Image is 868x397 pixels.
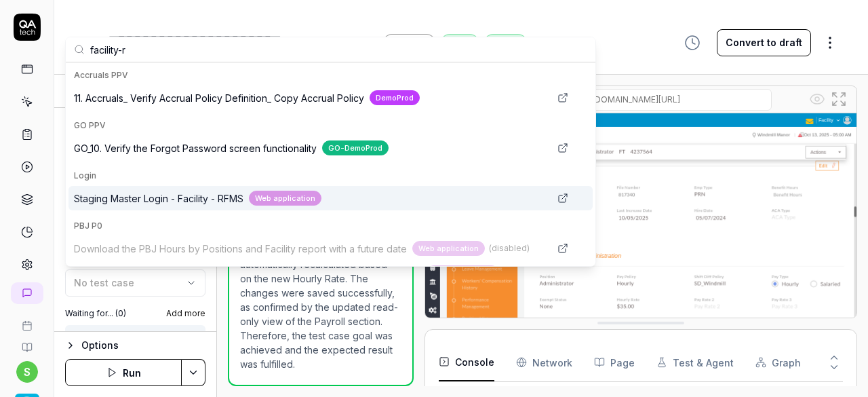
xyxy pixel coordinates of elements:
[806,88,828,110] button: Show all interative elements
[54,75,136,108] button: Steps
[81,337,205,354] div: Options
[74,141,317,155] span: GO_10. Verify the Forgot Password screen functionality
[74,266,421,280] span: Download the PBJ Hours by Positions and Facility report with the current date
[828,88,850,110] button: Open in full screen
[65,307,126,320] label: Waiting for... ( 0 )
[441,34,479,52] div: Active
[5,309,48,331] a: Book a call with us
[65,337,205,354] button: Options
[74,242,407,256] span: Download the PBJ Hours by Positions and Facility report with a future date
[5,331,48,353] a: Documentation
[11,282,43,304] a: New conversation
[555,90,571,106] a: Open test in new tab
[516,343,572,381] button: Network
[755,343,801,381] button: Graph
[489,242,530,254] span: (disabled)
[74,277,134,288] span: No test case
[74,69,587,81] div: Accruals PPV
[166,307,205,320] span: Add more
[717,29,811,56] button: Convert to draft
[74,91,364,105] span: 11. Accruals_ Verify Accrual Policy Definition_ Copy Accrual Policy
[427,265,499,281] div: Web application
[594,343,635,381] button: Page
[439,343,494,381] button: Console
[370,90,420,106] div: DemoProd
[74,191,243,206] span: Staging Master Login - Facility - RFMS
[484,34,527,52] div: Passed
[65,359,182,386] button: Run
[555,140,571,156] a: Open test in new tab
[73,330,197,355] div: Tests that must complete before this test runs.
[74,220,587,232] div: PBJ P0
[425,113,856,383] img: Screenshot
[656,343,734,381] button: Test & Agent
[322,140,389,156] div: GO-DemoProd
[90,37,587,62] input: Select resume from dependency...
[74,119,587,132] div: GO PPV
[383,33,435,52] a: Staging
[66,62,595,266] div: Suggestions
[65,269,205,297] button: No test case
[555,240,571,257] a: Open test in new tab
[16,361,38,383] button: s
[676,29,709,56] button: View version history
[412,241,485,257] div: Web application
[249,191,321,206] div: Web application
[74,170,587,182] div: Login
[555,265,571,281] a: Open test in new tab
[555,190,571,206] a: Open test in new tab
